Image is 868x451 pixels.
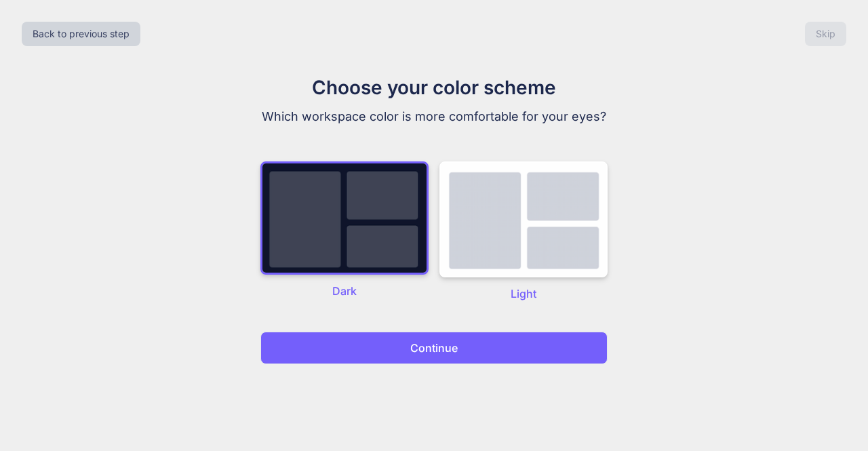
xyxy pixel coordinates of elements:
p: Continue [410,340,458,356]
button: Skip [805,22,846,46]
img: dark [260,161,429,275]
button: Back to previous step [22,22,140,46]
h1: Choose your color scheme [206,73,662,102]
button: Continue [260,332,608,364]
p: Dark [260,283,429,299]
p: Light [439,286,608,302]
p: Which workspace color is more comfortable for your eyes? [206,107,662,126]
img: dark [439,161,608,277]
